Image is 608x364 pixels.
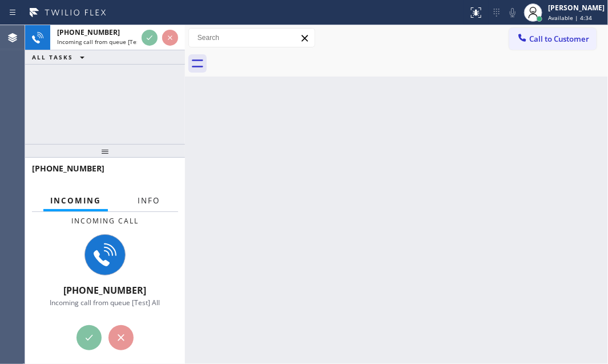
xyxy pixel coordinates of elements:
button: Accept [76,325,102,350]
button: Accept [142,30,158,46]
button: Reject [162,30,178,46]
span: [PHONE_NUMBER] [32,163,104,174]
button: Mute [505,5,521,21]
span: Call to Customer [529,34,589,44]
button: Reject [108,325,134,350]
span: Incoming call from queue [Test] All [50,298,160,307]
button: Incoming [43,190,108,212]
span: Incoming call from queue [Test] All [57,38,152,46]
span: Incoming [50,195,101,206]
span: ALL TASKS [32,53,73,61]
span: Available | 4:34 [548,14,592,22]
button: ALL TASKS [25,50,96,64]
span: [PHONE_NUMBER] [57,27,120,37]
span: Incoming call [71,216,139,226]
div: [PERSON_NAME] [548,3,605,13]
span: [PHONE_NUMBER] [64,284,147,297]
input: Search [189,29,315,47]
button: Info [131,190,167,212]
button: Call to Customer [509,28,597,50]
span: Info [138,195,160,206]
